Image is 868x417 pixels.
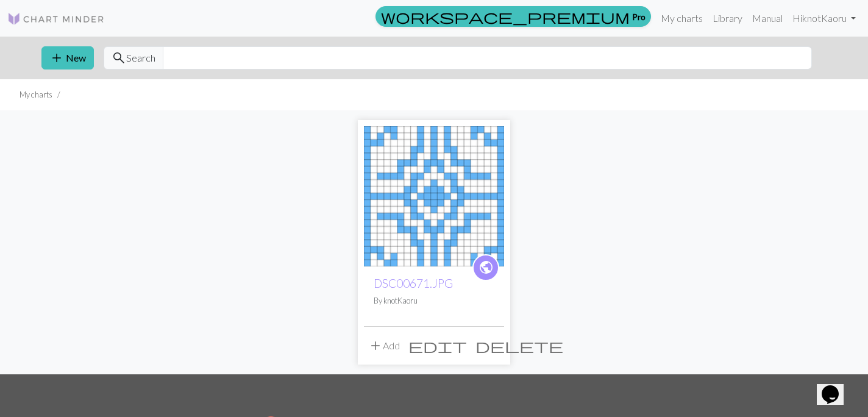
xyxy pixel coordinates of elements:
a: Pro [375,6,651,27]
a: My charts [656,6,708,30]
p: By knotKaoru [374,295,494,307]
img: Logo [7,12,105,26]
button: Add [364,334,404,357]
span: add [368,337,383,354]
span: delete [475,337,563,354]
a: HiknotKaoru [788,6,861,30]
a: DSC00671.JPG [364,189,504,201]
iframe: chat widget [817,368,856,405]
img: DSC00671.JPG [364,126,504,266]
i: Edit [408,338,467,353]
span: workspace_premium [381,8,630,25]
span: add [49,49,64,66]
span: public [478,258,494,277]
button: Delete [471,334,567,357]
a: public [472,254,499,281]
span: search [112,49,126,66]
a: Manual [747,6,788,30]
span: edit [408,337,467,354]
li: My charts [20,89,52,101]
span: Search [126,51,155,65]
a: DSC00671.JPG [374,276,453,290]
button: New [41,46,94,69]
a: Library [708,6,747,30]
i: public [478,255,494,280]
button: Edit [404,334,471,357]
